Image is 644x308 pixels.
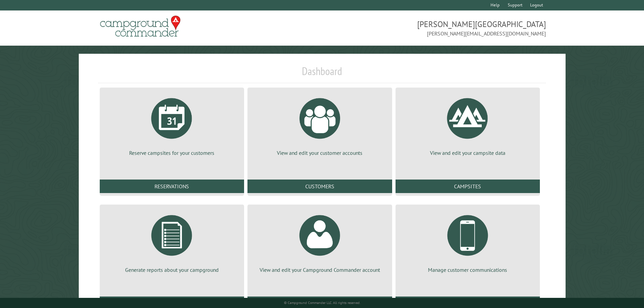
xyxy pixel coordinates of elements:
h1: Dashboard [98,65,546,83]
a: View and edit your campsite data [404,93,532,157]
a: Customers [247,180,392,193]
span: [PERSON_NAME][GEOGRAPHIC_DATA] [PERSON_NAME][EMAIL_ADDRESS][DOMAIN_NAME] [322,19,546,38]
a: Reservations [100,180,244,193]
a: Campsites [396,180,540,193]
a: Generate reports about your campground [108,210,236,274]
a: Reserve campsites for your customers [108,93,236,157]
p: Generate reports about your campground [108,266,236,274]
p: Reserve campsites for your customers [108,149,236,157]
small: © Campground Commander LLC. All rights reserved. [284,301,360,305]
p: View and edit your customer accounts [256,149,384,157]
img: Campground Commander [98,13,183,40]
a: View and edit your Campground Commander account [256,210,384,274]
a: Manage customer communications [404,210,532,274]
p: Manage customer communications [404,266,532,274]
a: View and edit your customer accounts [256,93,384,157]
p: View and edit your Campground Commander account [256,266,384,274]
p: View and edit your campsite data [404,149,532,157]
